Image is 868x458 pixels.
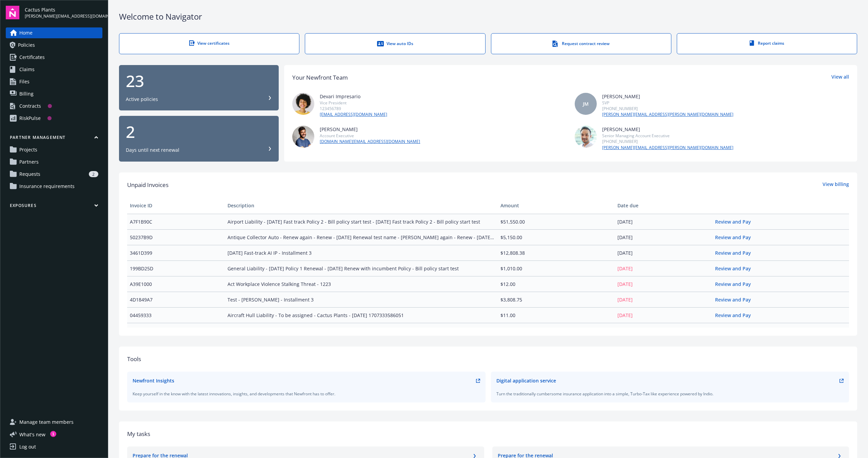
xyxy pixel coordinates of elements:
a: Claims [6,64,102,75]
a: Review and Pay [715,281,756,287]
a: RiskPulse [6,113,102,124]
div: Account Executive [320,133,420,139]
div: View certificates [133,40,285,46]
div: Days until next renewal [126,147,179,153]
span: Requests [19,169,40,180]
a: Certificates [6,52,102,63]
td: $11.00 [498,307,615,323]
span: Policies [18,40,35,50]
button: Partner management [6,134,102,143]
span: Act Workplace Violence Stalking Threat - 1223 [228,280,495,288]
th: Amount [498,197,615,214]
span: Certificates [19,52,45,63]
td: [DATE] [615,261,712,276]
div: [PERSON_NAME] [602,126,733,133]
div: Vice President [320,100,387,106]
div: Tools [127,355,849,363]
div: [PHONE_NUMBER] [602,106,733,111]
div: Log out [19,441,36,452]
div: Report claims [691,40,843,46]
div: Digital application service [496,377,556,384]
img: photo [292,93,314,115]
a: View all [831,73,849,82]
td: [DATE] [615,214,712,229]
span: Manage team members [19,417,74,428]
a: Partners [6,157,102,167]
div: My tasks [127,430,849,438]
div: 2 [126,124,272,140]
td: 3461D399 [127,245,225,261]
a: Review and Pay [715,250,756,256]
span: Test - [PERSON_NAME] - Installment 3 [228,296,495,303]
div: Contracts [19,101,41,111]
td: [DATE] [615,323,712,338]
a: Review and Pay [715,234,756,241]
a: Manage team members [6,417,102,428]
span: Home [19,27,33,38]
span: Billing [19,88,34,99]
div: Senior Managing Account Executive [602,133,733,139]
a: Review and Pay [715,218,756,225]
button: What's new1 [6,431,56,438]
a: Home [6,27,102,38]
a: Request contract review [491,33,671,54]
th: Invoice ID [127,197,225,214]
span: Files [19,76,29,87]
td: $51,550.00 [498,214,615,229]
span: [DATE] Fast-track AI IP - Installment 3 [228,249,495,256]
td: [DATE] [615,245,712,261]
div: Active policies [126,96,158,103]
div: Turn the traditionally cumbersome insurance application into a simple, Turbo-Tax like experience ... [496,391,844,397]
span: Cactus Plants [25,6,102,13]
div: Keep yourself in the know with the latest innovations, insights, and developments that Newfront h... [133,391,480,397]
td: [DATE] [615,229,712,245]
a: Insurance requirements [6,181,102,192]
td: $5,150.00 [498,229,615,245]
a: View billing [823,181,849,189]
span: Antique Collector Auto - Renew again - Renew - [DATE] Renewal test name - [PERSON_NAME] again - R... [228,234,495,241]
a: Contracts [6,101,102,111]
div: View auto IDs [319,40,471,47]
div: Request contract review [505,40,657,47]
a: View auto IDs [305,33,485,54]
a: [PERSON_NAME][EMAIL_ADDRESS][PERSON_NAME][DOMAIN_NAME] [602,145,733,151]
a: [EMAIL_ADDRESS][DOMAIN_NAME] [320,111,387,118]
td: 4D1849A7 [127,292,225,307]
span: What ' s new [19,431,45,438]
span: JM [583,100,589,107]
span: Partners [19,157,39,167]
td: 04459333 [127,307,225,323]
div: [PERSON_NAME] [320,126,420,133]
button: Cactus Plants[PERSON_NAME][EMAIL_ADDRESS][DOMAIN_NAME] [25,6,102,19]
a: Files [6,76,102,87]
a: Review and Pay [715,328,756,334]
img: navigator-logo.svg [6,6,19,19]
div: Newfront Insights [133,377,174,384]
div: Your Newfront Team [292,73,348,82]
a: [DOMAIN_NAME][EMAIL_ADDRESS][DOMAIN_NAME] [320,139,420,145]
a: Review and Pay [715,296,756,303]
div: 2 [89,171,98,177]
div: RiskPulse [19,113,41,124]
a: Requests2 [6,169,102,180]
td: $12,808.38 [498,245,615,261]
img: photo [292,126,314,148]
td: 50237B9D [127,229,225,245]
span: Claims [19,64,35,75]
td: FAAA2AF1 [127,323,225,338]
div: Welcome to Navigator [119,11,857,22]
div: 123456789 [320,106,387,111]
button: Exposures [6,203,102,211]
button: 2Days until next renewal [119,116,279,162]
div: SVP [602,100,733,106]
a: Policies [6,40,102,50]
span: Projects [19,144,37,155]
a: Report claims [677,33,857,54]
div: [PHONE_NUMBER] [602,139,733,144]
img: photo [575,126,597,148]
span: Aircraft Hull Liability - To be assigned - Cactus Plants - [DATE] 1707333586051 [228,312,495,319]
td: $1,010.00 [498,261,615,276]
span: Airport Liability - [DATE] Fast track Policy 2 - Bill policy start test - [DATE] Fast track Polic... [228,218,495,225]
td: $3,808.75 [498,292,615,307]
td: 199BD25D [127,261,225,276]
